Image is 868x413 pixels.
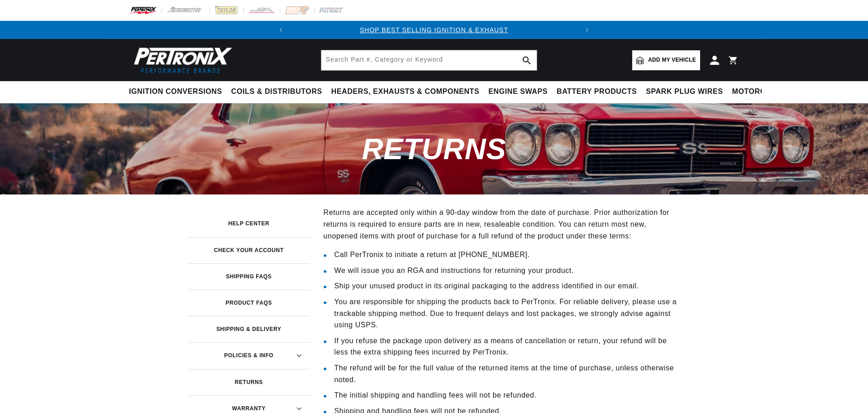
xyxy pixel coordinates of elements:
[235,380,263,384] h3: Returns
[188,290,310,316] a: Product FAQs
[188,237,310,263] a: Check your account
[272,21,290,39] button: Translation missing: en.sections.announcements.previous_announcement
[188,210,310,237] a: Help Center
[488,87,548,97] span: Engine Swaps
[216,327,281,331] h3: Shipping & Delivery
[334,389,681,401] li: The initial shipping and handling fees will not be refunded.
[732,87,786,97] span: Motorcycle
[214,248,284,253] h3: Check your account
[552,81,641,102] summary: Battery Products
[334,280,681,292] li: Ship your unused product in its original packaging to the address identified in our email.
[290,25,578,35] div: 1 of 2
[129,44,233,76] img: Pertronix
[228,221,269,226] h3: Help Center
[226,274,272,279] h3: Shipping FAQs
[728,81,791,102] summary: Motorcycle
[227,81,327,102] summary: Coils & Distributors
[334,296,681,331] li: You are responsible for shipping the products back to PerTronix. For reliable delivery, please us...
[129,87,222,97] span: Ignition Conversions
[362,132,506,165] span: Returns
[334,249,681,261] li: Call PerTronix to initiate a return at [PHONE_NUMBER].
[225,301,272,305] h3: Product FAQs
[224,353,273,358] h3: Policies & Info
[188,369,310,395] a: Returns
[641,81,727,102] summary: Spark Plug Wires
[129,81,227,102] summary: Ignition Conversions
[188,342,310,369] summary: Policies & Info
[106,21,762,39] slideshow-component: Translation missing: en.sections.announcements.announcement_bar
[334,265,681,277] li: We will issue you an RGA and instructions for returning your product.
[360,26,508,34] a: SHOP BEST SELLING IGNITION & EXHAUST
[327,81,484,102] summary: Headers, Exhausts & Components
[188,263,310,290] a: Shipping FAQs
[188,316,310,342] a: Shipping & Delivery
[578,21,596,39] button: Translation missing: en.sections.announcements.next_announcement
[648,56,696,64] span: Add my vehicle
[557,87,637,97] span: Battery Products
[484,81,552,102] summary: Engine Swaps
[646,87,723,97] span: Spark Plug Wires
[231,87,322,97] span: Coils & Distributors
[321,50,537,70] input: Search Part #, Category or Keyword
[334,362,681,385] li: The refund will be for the full value of the returned items at the time of purchase, unless other...
[324,209,670,239] span: Returns are accepted only within a 90-day window from the date of purchase. Prior authorization f...
[232,406,266,411] h3: Warranty
[290,25,578,35] div: Announcement
[331,87,479,97] span: Headers, Exhausts & Components
[632,50,700,70] a: Add my vehicle
[334,335,681,358] li: If you refuse the package upon delivery as a means of cancellation or return, your refund will be...
[517,50,537,70] button: search button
